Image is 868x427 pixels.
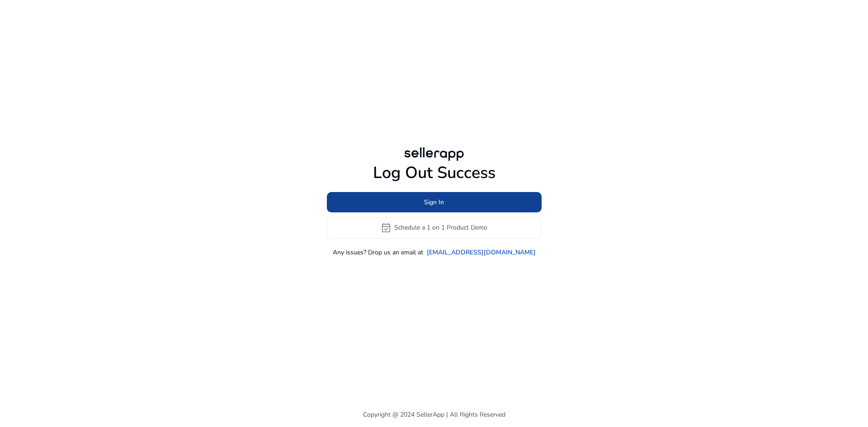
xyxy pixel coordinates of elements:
span: event_available [381,222,392,233]
h1: Log Out Success [327,163,542,183]
button: event_availableSchedule a 1 on 1 Product Demo [327,217,542,239]
a: [EMAIL_ADDRESS][DOMAIN_NAME] [427,248,536,257]
p: Any issues? Drop us an email at [333,248,423,257]
button: Sign In [327,192,542,212]
span: Sign In [424,197,444,207]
